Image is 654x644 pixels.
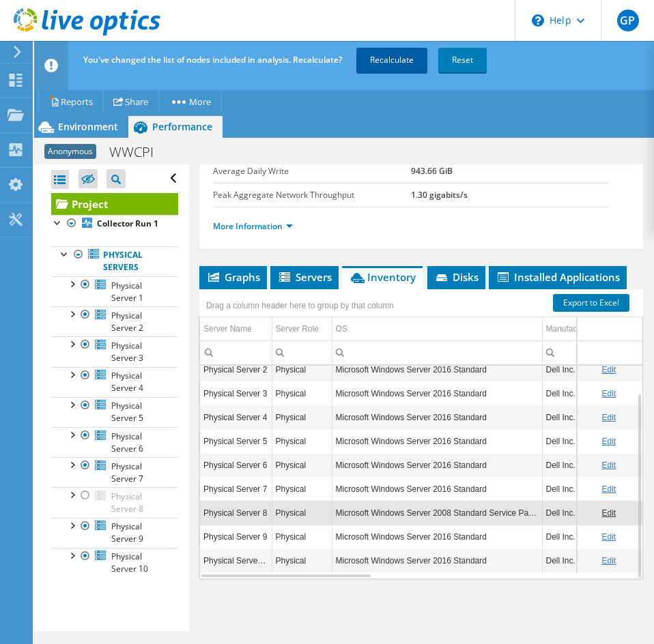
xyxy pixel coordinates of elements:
a: More [158,91,222,112]
span: Physical Server 7 [111,460,143,484]
td: Column OS, Filter cell [332,340,542,364]
td: Column Manufacturer, Value Dell Inc. [542,357,610,381]
a: Edit [601,437,616,446]
span: Inventory [349,270,416,284]
td: Column Server Name, Value Physical Server 8 [200,501,272,525]
td: Column Server Role, Value Physical [272,429,332,453]
span: Physical Server 5 [111,400,143,424]
a: Physical Server 9 [51,518,178,548]
span: Servers [277,270,332,284]
td: Column Server Role, Value Physical [272,357,332,381]
td: Column OS, Value Microsoft Windows Server 2016 Standard [332,429,542,453]
span: Physical Server 10 [111,551,148,574]
td: Server Name Column [200,317,272,341]
td: Column Server Name, Value Physical Server 3 [200,381,272,405]
td: Column Server Name, Value Physical Server 7 [200,477,272,501]
div: Physical [276,481,328,497]
a: Edit [601,532,616,542]
div: Physical [276,385,328,402]
td: Column Server Role, Value Physical [272,548,332,572]
td: Column OS, Value Microsoft Windows Server 2016 Standard [332,405,542,429]
b: 943.66 GiB [411,165,453,177]
span: Graphs [206,270,260,284]
div: OS [336,321,347,337]
div: Physical [276,457,328,473]
td: Column OS, Value Microsoft Windows Server 2016 Standard [332,453,542,477]
a: Physical Server 2 [51,306,178,336]
svg: \n [532,14,544,27]
a: Physical Servers [51,246,178,276]
div: Physical [276,362,328,378]
td: Manufacturer Column [542,317,610,341]
a: More Information [213,220,293,232]
td: Column Server Role, Value Physical [272,501,332,525]
a: Edit [601,460,616,470]
a: Physical Server 5 [51,397,178,427]
div: Server Role [276,321,319,337]
label: Peak Aggregate Network Throughput [213,188,411,202]
td: OS Column [332,317,542,341]
td: Column Server Role, Filter cell [272,340,332,364]
span: Physical Server 6 [111,430,143,454]
a: Physical Server 8 [51,487,178,517]
a: Recalculate [356,48,427,72]
span: Physical Server 8 [111,491,143,514]
td: Column OS, Value Microsoft Windows Server 2016 Standard [332,357,542,381]
td: Column Manufacturer, Value Dell Inc. [542,405,610,429]
td: Column OS, Value Microsoft Windows Server 2016 Standard [332,381,542,405]
td: Column Manufacturer, Value Dell Inc. [542,525,610,548]
div: Manufacturer [546,321,595,337]
b: 1.30 gigabits/s [411,189,468,201]
td: Column Server Name, Value Physical Server 4 [200,405,272,429]
span: Disks [434,270,479,284]
span: Physical Server 3 [111,340,143,364]
a: Edit [601,556,616,566]
td: Column Server Role, Value Physical [272,405,332,429]
div: Physical [276,409,328,426]
td: Column Manufacturer, Value Dell Inc. [542,381,610,405]
td: Column Manufacturer, Value Dell Inc. [542,453,610,477]
td: Column Manufacturer, Value Dell Inc. [542,548,610,572]
td: Column OS, Value Microsoft Windows Server 2016 Standard [332,525,542,548]
a: Reset [438,48,487,72]
td: Column OS, Value Microsoft Windows Server 2016 Standard [332,477,542,501]
a: Physical Server 3 [51,336,178,366]
td: Server Role Column [272,317,332,341]
span: Environment [58,120,118,133]
label: Average Daily Write [213,164,411,178]
div: Physical [276,529,328,545]
span: GP [617,10,639,31]
td: Column Server Name, Value Physical Server 10 [200,548,272,572]
a: Edit [601,508,616,518]
a: Physical Server 4 [51,367,178,397]
div: Physical [276,505,328,521]
div: Physical [276,553,328,569]
a: Reports [38,91,104,112]
a: Edit [601,389,616,398]
a: Physical Server 10 [51,548,178,578]
td: Column Server Role, Value Physical [272,477,332,501]
a: Collector Run 1 [51,215,178,233]
td: Column Server Name, Value Physical Server 6 [200,453,272,477]
td: Column OS, Value Microsoft Windows Server 2016 Standard [332,548,542,572]
span: Physical Server 9 [111,521,143,544]
div: Server Name [203,321,252,337]
td: Column OS, Value Microsoft Windows Server 2008 Standard Service Pack 2 [332,501,542,525]
span: Performance [152,120,212,133]
a: Export to Excel [553,294,629,312]
h1: WWCPI [103,145,175,160]
td: Column Manufacturer, Value Dell Inc. [542,477,610,501]
td: Column Manufacturer, Value Dell Inc. [542,501,610,525]
td: Column Manufacturer, Value Dell Inc. [542,429,610,453]
a: Edit [601,484,616,494]
a: Physical Server 1 [51,276,178,306]
td: Column Manufacturer, Filter cell [542,340,610,364]
span: You've changed the list of nodes included in analysis. Recalculate? [83,54,342,65]
span: Physical Server 1 [111,280,143,304]
a: Physical Server 6 [51,427,178,457]
td: Column Server Name, Value Physical Server 2 [200,357,272,381]
span: Installed Applications [496,270,620,284]
a: Share [103,91,159,112]
td: Column Server Name, Value Physical Server 9 [200,525,272,548]
a: Physical Server 7 [51,457,178,487]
